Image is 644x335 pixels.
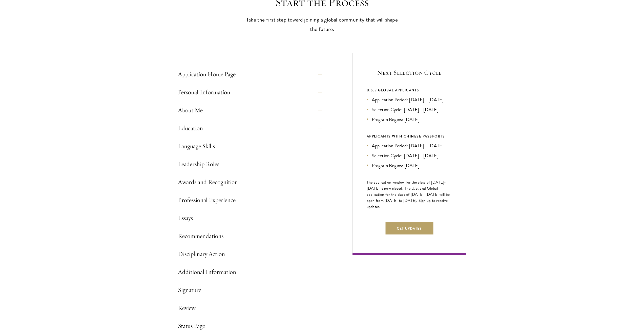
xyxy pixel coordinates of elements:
[178,248,322,260] button: Disciplinary Action
[367,152,452,159] li: Selection Cycle: [DATE] - [DATE]
[367,116,452,123] li: Program Begins: [DATE]
[178,302,322,314] button: Review
[178,104,322,116] button: About Me
[178,86,322,98] button: Personal Information
[367,179,450,210] span: The application window for the class of [DATE]-[DATE] is now closed. The U.S. and Global applicat...
[178,266,322,278] button: Additional Information
[367,142,452,149] li: Application Period: [DATE] - [DATE]
[178,194,322,206] button: Professional Experience
[367,87,452,93] div: U.S. / GLOBAL APPLICANTS
[367,106,452,113] li: Selection Cycle: [DATE] - [DATE]
[385,222,433,234] button: Get Updates
[178,140,322,152] button: Language Skills
[178,212,322,224] button: Essays
[178,176,322,188] button: Awards and Recognition
[178,122,322,134] button: Education
[367,96,452,103] li: Application Period: [DATE] - [DATE]
[178,284,322,296] button: Signature
[178,68,322,80] button: Application Home Page
[367,162,452,169] li: Program Begins: [DATE]
[244,15,401,34] p: Take the first step toward joining a global community that will shape the future.
[178,320,322,332] button: Status Page
[178,158,322,170] button: Leadership Roles
[178,230,322,242] button: Recommendations
[367,68,452,77] h5: Next Selection Cycle
[367,133,452,140] div: APPLICANTS WITH CHINESE PASSPORTS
